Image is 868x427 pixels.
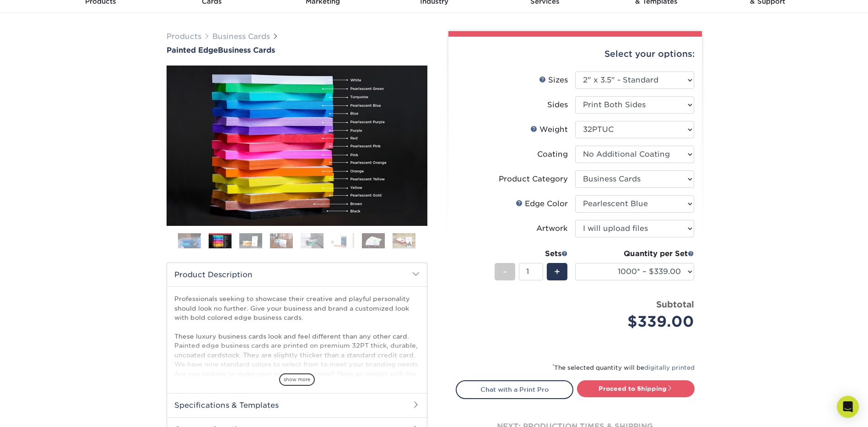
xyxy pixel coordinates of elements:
[239,233,262,249] img: Business Cards 03
[279,373,315,386] span: show more
[212,32,270,41] a: Business Cards
[270,233,293,249] img: Business Cards 04
[499,174,568,185] div: Product Category
[331,233,354,249] img: Business Cards 06
[644,364,695,371] a: digitally printed
[539,75,568,86] div: Sizes
[167,46,427,55] a: Painted EdgeBusiness Cards
[656,299,694,309] strong: Subtotal
[503,265,507,279] span: -
[209,235,232,249] img: Business Cards 02
[516,198,568,209] div: Edge Color
[167,46,218,55] span: Painted Edge
[167,263,427,286] h2: Product Description
[582,311,694,333] div: $339.00
[536,223,568,234] div: Artwork
[2,399,78,424] iframe: Google Customer Reviews
[552,364,695,371] small: The selected quantity will be
[575,248,694,259] div: Quantity per Set
[554,265,560,279] span: +
[167,32,201,41] a: Products
[495,248,568,259] div: Sets
[167,393,427,417] h2: Specifications & Templates
[530,124,568,135] div: Weight
[178,230,201,252] img: Business Cards 01
[547,99,568,110] div: Sides
[577,380,695,397] a: Proceed to Shipping
[167,46,427,55] h1: Business Cards
[393,233,415,249] img: Business Cards 08
[537,149,568,160] div: Coating
[301,233,323,249] img: Business Cards 05
[456,37,695,71] div: Select your options:
[837,396,859,418] div: Open Intercom Messenger
[456,380,573,399] a: Chat with a Print Pro
[167,66,427,226] img: Painted Edge 02
[362,233,385,249] img: Business Cards 07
